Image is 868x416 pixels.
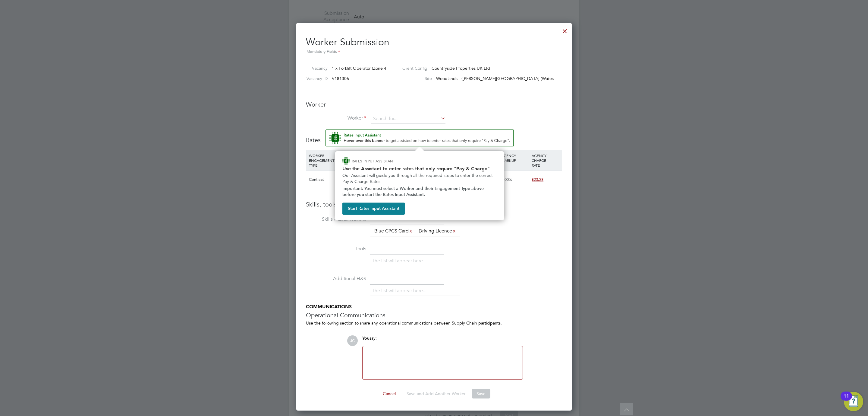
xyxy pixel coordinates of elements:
[439,150,470,166] div: HOLIDAY PAY
[844,392,863,411] button: Open Resource Center, 11 new notifications
[306,101,562,108] h3: Worker
[332,66,388,71] span: 1 x Forklift Operator (Zone 4)
[342,173,497,184] p: Our Assistant will guide you through all the required steps to enter the correct Pay & Charge Rates.
[472,389,490,398] button: Save
[306,49,562,55] div: Mandatory Fields
[342,203,405,215] button: Start Rates Input Assistant
[306,276,366,282] label: Additional H&S
[342,166,497,171] h2: Use the Assistant to enter rates that only require "Pay & Charge"
[398,76,432,81] label: Site
[332,76,349,81] span: V181306
[306,200,562,208] h3: Skills, tools, H&S
[347,335,358,346] span: JC
[371,114,445,123] input: Search for...
[378,389,401,398] button: Cancel
[470,150,500,166] div: EMPLOYER COST
[306,216,366,222] label: Skills / Qualifications
[307,171,338,188] div: Contract
[398,66,427,71] label: Client Config
[532,177,543,182] span: £23.28
[432,66,490,71] span: Countryside Properties UK Ltd
[378,150,409,166] div: RATE TYPE
[306,246,366,252] label: Tools
[500,150,530,166] div: AGENCY MARKUP
[416,227,459,235] li: Driving Licence
[306,320,562,326] div: Use the following section to share any operational communications between Supply Chain participants.
[362,335,523,346] div: say:
[306,311,562,319] h3: Operational Communications
[452,227,456,235] a: x
[409,150,439,166] div: WORKER PAY RATE
[342,186,485,197] strong: Important: You must select a Worker and their Engagement Type above before you start the Rates In...
[306,130,562,144] h3: Rates
[303,66,328,71] label: Vacancy
[372,227,415,235] li: Blue CPCS Card
[372,287,429,295] li: The list will appear here...
[338,150,378,166] div: RATE NAME
[402,389,470,398] button: Save and Add Another Worker
[307,150,338,171] div: WORKER ENGAGEMENT TYPE
[306,31,562,55] h2: Worker Submission
[335,151,504,220] div: How to input Rates that only require Pay & Charge
[530,150,561,171] div: AGENCY CHARGE RATE
[501,177,512,182] span: 0.00%
[342,157,350,165] img: ENGAGE Assistant Icon
[362,336,370,341] span: You
[306,304,562,310] h5: COMMUNICATIONS
[306,115,366,121] label: Worker
[303,76,328,81] label: Vacancy ID
[325,130,514,146] button: Rate Assistant
[409,227,413,235] a: x
[352,158,427,164] p: RATES INPUT ASSISTANT
[844,396,849,404] div: 11
[436,76,555,81] span: Woodlands - ([PERSON_NAME][GEOGRAPHIC_DATA] (Wates)
[372,257,429,265] li: The list will appear here...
